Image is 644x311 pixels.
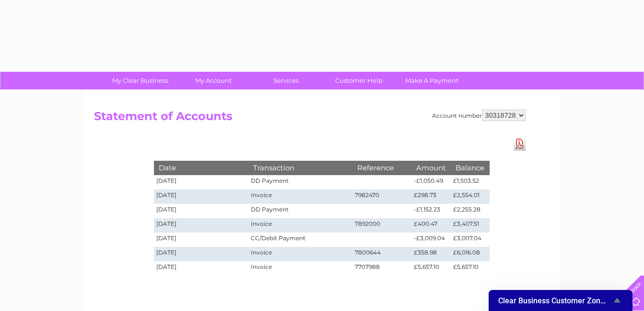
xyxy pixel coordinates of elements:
[248,233,352,247] td: CC/Debit Payment
[451,204,489,218] td: £2,255.28
[154,204,249,218] td: [DATE]
[352,261,412,276] td: 7707988
[411,233,451,247] td: -£3,009.04
[392,72,471,89] a: Make A Payment
[498,295,623,306] button: Show survey - Clear Business Customer Zone Survey
[352,189,412,204] td: 7982470
[154,189,249,204] td: [DATE]
[154,233,249,247] td: [DATE]
[451,189,489,204] td: £2,554.01
[248,204,352,218] td: DD Payment
[352,161,412,175] th: Reference
[498,296,611,305] span: Clear Business Customer Zone Survey
[248,189,352,204] td: Invoice
[319,72,398,89] a: Customer Help
[451,233,489,247] td: £3,007.04
[248,175,352,189] td: DD Payment
[352,218,412,233] td: 7892000
[451,218,489,233] td: £3,407.51
[451,175,489,189] td: £1,503.52
[248,218,352,233] td: Invoice
[154,175,249,189] td: [DATE]
[432,110,526,121] div: Account number
[451,261,489,276] td: £5,657.10
[174,72,253,89] a: My Account
[411,204,451,218] td: -£1,152.23
[411,261,451,276] td: £5,657.10
[411,175,451,189] td: -£1,050.49
[248,161,352,175] th: Transaction
[411,247,451,261] td: £358.98
[514,137,526,151] a: Download Pdf
[154,161,249,175] th: Date
[248,261,352,276] td: Invoice
[248,247,352,261] td: Invoice
[154,261,249,276] td: [DATE]
[451,161,489,175] th: Balance
[94,110,526,128] h2: Statement of Accounts
[352,247,412,261] td: 7800644
[154,218,249,233] td: [DATE]
[154,247,249,261] td: [DATE]
[246,72,326,89] a: Services
[101,72,180,89] a: My Clear Business
[451,247,489,261] td: £6,016.08
[411,161,451,175] th: Amount
[411,218,451,233] td: £400.47
[411,189,451,204] td: £298.73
